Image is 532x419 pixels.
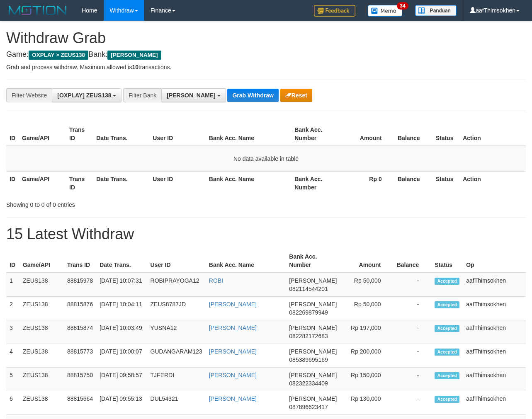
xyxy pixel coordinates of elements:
td: aafThimsokhen [463,297,526,320]
td: ZEUS138 [19,344,64,368]
span: [PERSON_NAME] [289,348,337,355]
span: [PERSON_NAME] [289,372,337,378]
td: No data available in table [6,146,526,172]
span: Accepted [435,325,459,332]
button: Reset [280,89,312,102]
td: ZEUS138 [19,391,64,415]
h4: Game: Bank: [6,51,526,59]
span: Copy 082282172683 to clipboard [289,333,328,339]
th: Bank Acc. Name [206,171,291,195]
td: - [393,368,431,391]
td: Rp 50,000 [340,297,393,320]
th: User ID [149,122,205,146]
td: 88815773 [64,344,96,368]
td: 88815876 [64,297,96,320]
p: Grab and process withdraw. Maximum allowed is transactions. [6,63,526,71]
span: Accepted [435,301,459,308]
td: 5 [6,368,19,391]
button: Grab Withdraw [227,89,278,102]
th: Balance [394,171,432,195]
div: Filter Bank [123,88,161,102]
a: [PERSON_NAME] [209,348,257,355]
td: - [393,297,431,320]
span: Copy 082322334409 to clipboard [289,380,328,387]
span: [PERSON_NAME] [107,51,161,60]
span: [PERSON_NAME] [289,301,337,308]
td: 4 [6,344,19,368]
th: Trans ID [66,171,93,195]
td: - [393,391,431,415]
td: 88815874 [64,320,96,344]
th: Trans ID [66,122,93,146]
td: GUDANGARAM123 [147,344,206,368]
th: Bank Acc. Number [286,249,340,273]
th: Action [459,171,526,195]
th: Date Trans. [96,249,147,273]
td: [DATE] 10:07:31 [96,273,147,297]
th: Op [463,249,526,273]
span: [OXPLAY] ZEUS138 [57,92,111,99]
span: Copy 085389695169 to clipboard [289,356,328,363]
th: Action [459,122,526,146]
td: ZEUS138 [19,368,64,391]
span: Copy 087896623417 to clipboard [289,404,328,410]
td: Rp 200,000 [340,344,393,368]
img: panduan.png [415,5,457,16]
th: User ID [147,249,206,273]
h1: 15 Latest Withdraw [6,226,526,242]
img: Button%20Memo.svg [368,5,403,17]
th: ID [6,249,19,273]
strong: 10 [132,64,138,70]
td: 88815750 [64,368,96,391]
td: Rp 197,000 [340,320,393,344]
td: 1 [6,273,19,297]
th: Bank Acc. Name [206,249,286,273]
img: Feedback.jpg [314,5,355,17]
td: - [393,344,431,368]
td: - [393,273,431,297]
button: [PERSON_NAME] [161,88,226,102]
td: Rp 150,000 [340,368,393,391]
th: Amount [338,122,394,146]
span: Accepted [435,372,459,379]
th: Date Trans. [93,122,149,146]
th: Balance [393,249,431,273]
th: ID [6,122,19,146]
img: MOTION_logo.png [6,4,69,17]
td: ZEUS138 [19,320,64,344]
th: ID [6,171,19,195]
th: Balance [394,122,432,146]
button: [OXPLAY] ZEUS138 [52,88,121,102]
span: Accepted [435,349,459,356]
td: 88815664 [64,391,96,415]
th: Bank Acc. Name [206,122,291,146]
th: Trans ID [64,249,96,273]
td: - [393,320,431,344]
th: Amount [340,249,393,273]
a: [PERSON_NAME] [209,395,257,402]
span: [PERSON_NAME] [289,325,337,331]
th: Bank Acc. Number [291,122,338,146]
a: [PERSON_NAME] [209,325,257,331]
td: DUL54321 [147,391,206,415]
td: aafThimsokhen [463,344,526,368]
td: [DATE] 10:00:07 [96,344,147,368]
span: [PERSON_NAME] [289,277,337,284]
span: Copy 082269879949 to clipboard [289,309,328,316]
span: Accepted [435,278,459,285]
td: aafThimsokhen [463,368,526,391]
td: 3 [6,320,19,344]
td: ZEUS8787JD [147,297,206,320]
td: aafThimsokhen [463,320,526,344]
th: Date Trans. [93,171,149,195]
td: [DATE] 09:55:13 [96,391,147,415]
span: Copy 082114544201 to clipboard [289,286,328,292]
th: Bank Acc. Number [291,171,338,195]
td: 6 [6,391,19,415]
td: aafThimsokhen [463,391,526,415]
a: [PERSON_NAME] [209,301,257,308]
td: [DATE] 10:04:11 [96,297,147,320]
th: Game/API [19,249,64,273]
span: [PERSON_NAME] [167,92,215,99]
div: Showing 0 to 0 of 0 entries [6,197,216,209]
